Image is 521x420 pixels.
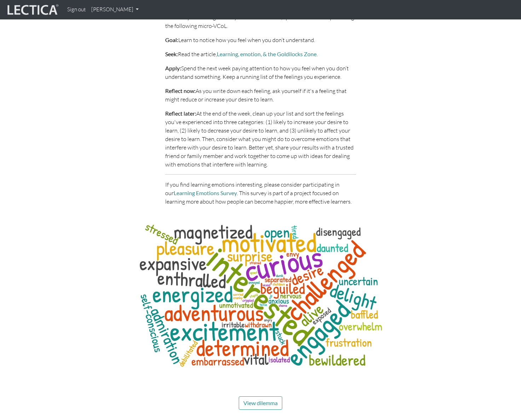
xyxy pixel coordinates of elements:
[165,110,196,117] strong: Reflect later:
[88,3,141,17] a: [PERSON_NAME]
[165,64,356,81] p: Spend the next week paying attention to how you feel when you don’t understand something. Keep a ...
[64,3,88,17] a: Sign out
[165,65,181,71] strong: Apply:
[165,36,178,43] strong: Goal:
[239,396,282,410] button: View dilemma
[165,180,356,206] p: If you find learning emotions interesting, please consider participating in our . This survey is ...
[174,189,237,196] a: Learning Emotions Survey
[217,51,317,57] a: Learning, emotion, & the Goldilocks Zone
[132,217,390,374] img: words associated with not understanding for learnaholics
[165,36,356,44] p: Learn to notice how you feel when you don’t understand.
[243,399,278,406] span: View dilemma
[165,109,356,169] p: At the end of the week, clean up your list and sort the feelings you've experienced into three ca...
[6,3,59,17] img: lecticalive
[165,50,356,58] p: Read the article, .
[165,87,196,94] strong: Reflect now:
[165,51,178,57] strong: Seek:
[165,87,356,104] p: As you write down each feeling, ask yourself if it's a feeling that might reduce or increase your...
